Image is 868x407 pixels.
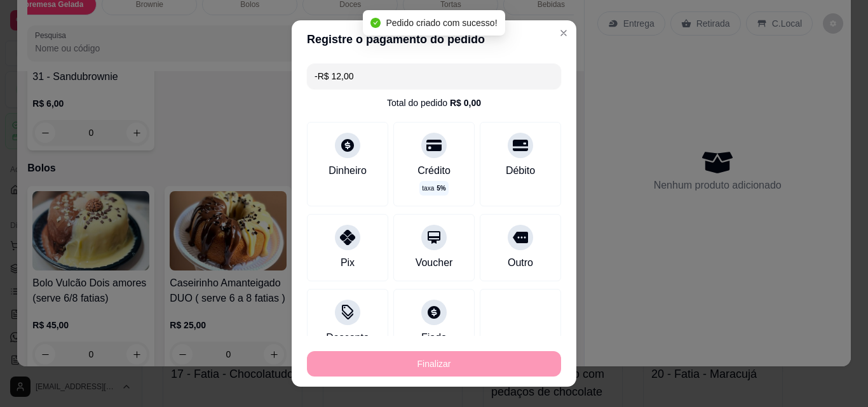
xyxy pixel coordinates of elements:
p: taxa [422,183,445,193]
div: Voucher [416,255,453,270]
div: Outro [508,255,533,270]
div: Pix [341,255,355,270]
div: Débito [506,163,535,178]
span: 5 % [437,183,445,193]
div: Total do pedido [387,97,481,109]
header: Registre o pagamento do pedido [292,20,576,58]
div: Crédito [417,163,451,178]
button: Close [553,23,574,43]
div: R$ 0,00 [450,97,481,109]
div: Desconto [326,330,369,345]
div: Fiado [421,330,447,345]
input: Ex.: hambúrguer de cordeiro [315,63,553,89]
span: Pedido criado com sucesso! [386,18,497,28]
div: Dinheiro [329,163,367,178]
span: check-circle [370,18,381,28]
